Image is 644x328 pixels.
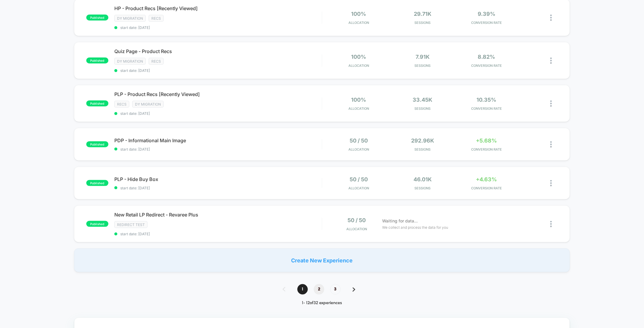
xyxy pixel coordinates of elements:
span: 2 [314,284,324,295]
div: Create New Experience [74,248,570,272]
span: 100% [351,97,366,103]
span: start date: [DATE] [114,25,322,30]
span: 29.71k [414,11,431,17]
span: Allocation [348,21,369,25]
span: published [86,180,108,186]
span: Sessions [392,64,453,68]
span: CONVERSION RATE [456,106,517,111]
span: published [86,100,108,106]
span: 9.39% [478,11,495,17]
span: 50 / 50 [350,176,368,182]
span: start date: [DATE] [114,147,322,151]
span: published [86,58,108,64]
span: Recs [114,101,129,108]
img: close [550,15,552,21]
span: DY Migration [114,58,146,65]
span: Quiz Page - Product Recs [114,48,322,54]
span: Allocation [346,227,367,231]
span: CONVERSION RATE [456,147,517,151]
span: Waiting for data... [382,218,418,224]
span: Recs [149,58,164,65]
span: Sessions [392,106,453,111]
span: 50 / 50 [350,137,368,144]
span: Sessions [392,186,453,190]
span: We collect and process the data for you [382,225,448,230]
span: CONVERSION RATE [456,64,517,68]
span: published [86,15,108,21]
span: 8.82% [478,54,495,60]
img: close [550,58,552,64]
span: Recs [149,15,164,22]
span: published [86,221,108,227]
span: DY Migration [114,15,146,22]
img: close [550,221,552,227]
span: PLP - Product Recs [Recently Viewed] [114,91,322,97]
span: 50 / 50 [348,217,366,223]
span: 1 [297,284,308,295]
span: +5.68% [476,137,497,144]
span: start date: [DATE] [114,68,322,73]
span: Sessions [392,21,453,25]
span: PLP - Hide Buy Box [114,176,322,182]
span: 7.91k [416,54,430,60]
span: start date: [DATE] [114,111,322,116]
span: HP - Product Recs [Recently Viewed] [114,5,322,11]
span: 292.96k [411,137,434,144]
span: 33.45k [413,97,432,103]
span: DY Migration [132,101,164,108]
span: Allocation [348,106,369,111]
span: CONVERSION RATE [456,21,517,25]
span: 100% [351,11,366,17]
span: Redirect Test [114,221,147,228]
span: published [86,141,108,147]
span: start date: [DATE] [114,186,322,190]
span: Allocation [348,186,369,190]
span: 3 [330,284,341,295]
span: Sessions [392,147,453,151]
span: PDP - Informational Main Image [114,137,322,143]
span: 10.35% [477,97,497,103]
span: 100% [351,54,366,60]
img: pagination forward [353,287,355,292]
span: Allocation [348,64,369,68]
span: start date: [DATE] [114,232,322,236]
img: close [550,141,552,148]
span: Allocation [348,147,369,151]
span: New Retail LP Redirect - Revaree Plus [114,212,322,218]
img: close [550,100,552,107]
div: 1 - 12 of 32 experiences [277,301,367,306]
span: +4.63% [476,176,497,182]
img: close [550,180,552,186]
span: CONVERSION RATE [456,186,517,190]
span: 46.01k [414,176,432,182]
